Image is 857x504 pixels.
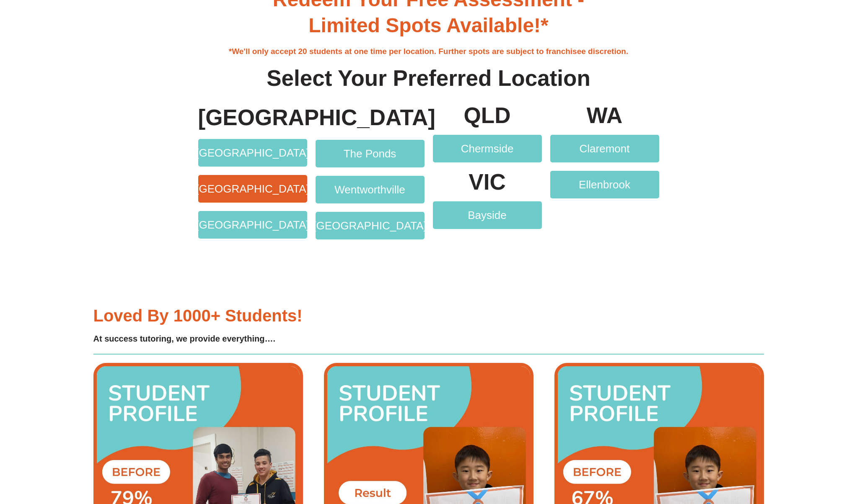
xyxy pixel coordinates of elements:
[433,171,542,193] p: VIC
[433,104,542,126] p: QLD
[550,104,659,126] p: WA
[267,66,590,90] b: Select Your Preferred Location
[461,143,514,154] span: Chermside
[190,47,668,57] h4: *We'll only accept 20 students at one time per location. Further spots are subject to franchisee ...
[550,135,659,162] a: Claremont
[196,183,309,194] span: [GEOGRAPHIC_DATA]
[344,148,396,159] span: The Ponds
[579,179,630,190] span: Ellenbrook
[196,219,309,230] span: [GEOGRAPHIC_DATA]
[313,220,427,231] span: [GEOGRAPHIC_DATA]
[316,212,425,239] a: [GEOGRAPHIC_DATA]
[93,332,422,345] h4: At success tutoring, we provide everything….
[580,143,630,154] span: Claremont
[433,135,542,162] a: Chermside
[468,210,507,221] span: Bayside
[93,307,422,324] h3: Loved by 1000+ students!
[198,139,307,167] a: [GEOGRAPHIC_DATA]
[815,464,857,504] iframe: Chat Widget
[334,184,405,195] span: Wentworthville
[433,201,542,229] a: Bayside
[198,175,307,203] a: [GEOGRAPHIC_DATA]
[198,104,307,131] h4: [GEOGRAPHIC_DATA]
[196,147,309,158] span: [GEOGRAPHIC_DATA]
[198,211,307,239] a: [GEOGRAPHIC_DATA]
[316,176,425,203] a: Wentworthville
[316,140,425,167] a: The Ponds
[550,171,659,198] a: Ellenbrook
